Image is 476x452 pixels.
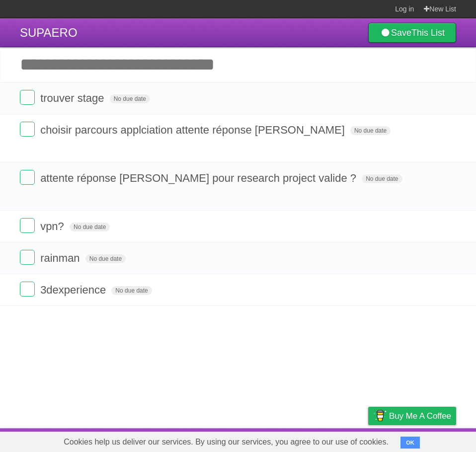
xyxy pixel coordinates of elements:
span: 3dexperience [40,284,108,296]
span: Cookies help us deliver our services. By using our services, you agree to our use of cookies. [54,432,398,452]
label: Done [20,90,35,105]
label: Done [20,170,35,185]
span: SUPAERO [20,26,78,39]
label: Done [20,250,35,265]
span: No due date [70,223,110,231]
a: SaveThis List [368,23,456,43]
a: Buy me a coffee [368,407,456,425]
span: rainman [40,252,82,264]
span: No due date [110,94,150,103]
label: Done [20,218,35,233]
a: Developers [269,431,309,450]
span: No due date [111,286,152,295]
span: No due date [362,174,402,183]
span: attente réponse [PERSON_NAME] pour research project valide ? [40,172,359,184]
span: choisir parcours applciation attente réponse [PERSON_NAME] [40,124,347,136]
label: Done [20,282,35,297]
span: No due date [350,126,391,135]
span: trouver stage [40,92,106,104]
label: Done [20,122,35,137]
a: Suggest a feature [394,431,456,450]
button: OK [400,437,420,449]
b: This List [411,28,445,38]
span: Buy me a coffee [389,407,451,425]
img: Buy me a coffee [373,407,387,424]
a: Privacy [355,431,381,450]
span: vpn? [40,220,67,232]
span: No due date [85,254,126,263]
a: About [236,431,257,450]
a: Terms [321,431,343,450]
